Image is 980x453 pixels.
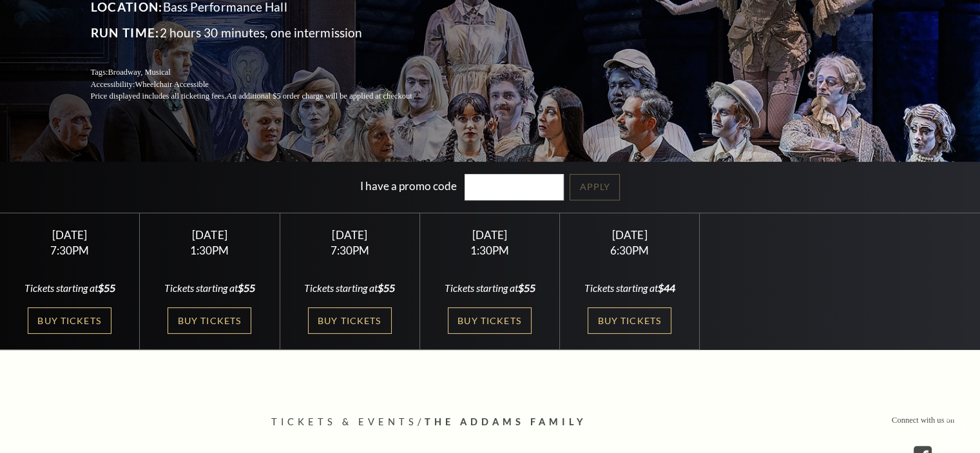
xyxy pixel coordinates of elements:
div: [DATE] [575,228,684,242]
span: Tickets & Events [271,416,418,427]
div: [DATE] [155,228,264,242]
div: [DATE] [295,228,404,242]
div: [DATE] [436,228,544,242]
div: Tickets starting at [155,281,264,295]
label: I have a promo code [360,178,457,192]
span: $55 [517,282,535,294]
div: [DATE] [15,228,124,242]
a: Buy Tickets [168,307,251,334]
a: Buy Tickets [448,307,532,334]
p: 2 hours 30 minutes, one intermission [91,23,445,43]
div: Tickets starting at [295,281,404,295]
p: Price displayed includes all ticketing fees. [91,90,445,102]
a: Buy Tickets [588,307,671,334]
span: Wheelchair Accessible [135,80,208,89]
p: Tags: [91,66,445,79]
span: $55 [98,282,115,294]
div: 6:30PM [575,245,684,256]
div: Tickets starting at [436,281,544,295]
span: $44 [658,282,675,294]
span: Run Time: [91,25,160,40]
div: Tickets starting at [15,281,124,295]
p: Accessibility: [91,79,445,91]
div: 1:30PM [155,245,264,256]
span: $55 [238,282,255,294]
p: / [271,414,709,430]
div: 7:30PM [295,245,404,256]
a: Buy Tickets [308,307,392,334]
div: 7:30PM [15,245,124,256]
span: An additional $5 order charge will be applied at checkout. [226,92,414,101]
span: $55 [378,282,395,294]
p: Connect with us on [892,414,954,427]
span: The Addams Family [424,416,586,427]
a: Buy Tickets [28,307,111,334]
div: 1:30PM [436,245,544,256]
div: Tickets starting at [575,281,684,295]
span: Broadway, Musical [108,68,170,77]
